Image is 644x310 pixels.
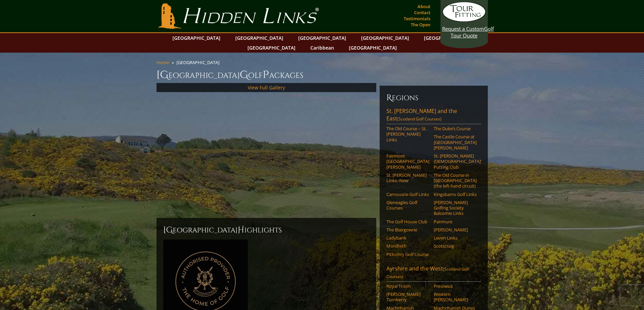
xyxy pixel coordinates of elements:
span: G [240,68,248,82]
a: Kingsbarns Golf Links [434,192,477,197]
a: The Castle Course at [GEOGRAPHIC_DATA][PERSON_NAME] [434,134,477,150]
a: Caribbean [307,43,337,53]
a: About [416,2,432,11]
a: [GEOGRAPHIC_DATA] [295,33,350,43]
a: [GEOGRAPHIC_DATA] [244,43,299,53]
span: P [263,68,269,82]
a: [PERSON_NAME] Golfing Society Balcomie Links [434,200,477,216]
a: [GEOGRAPHIC_DATA] [358,33,412,43]
a: St. [PERSON_NAME] Links–New [386,172,429,184]
a: [GEOGRAPHIC_DATA] [232,33,287,43]
a: The Old Course – St. [PERSON_NAME] Links [386,126,429,142]
a: The Blairgowrie [386,227,429,232]
a: Pitlochry Golf Course [386,252,429,257]
a: [PERSON_NAME] Turnberry [386,291,429,303]
a: St. [PERSON_NAME] and the East(Scotland Golf Courses) [386,107,481,124]
a: The Old Course in [GEOGRAPHIC_DATA] (the left-hand circuit) [434,172,477,189]
a: Ladybank [386,235,429,241]
a: Testimonials [402,14,432,23]
a: Carnoustie Golf Links [386,192,429,197]
a: The Duke’s Course [434,126,477,131]
span: Request a Custom [442,25,484,32]
span: H [238,225,244,235]
a: The Open [409,20,432,29]
a: Fairmont [GEOGRAPHIC_DATA][PERSON_NAME] [386,153,429,170]
a: Leven Links [434,235,477,241]
a: Prestwick [434,283,477,289]
a: Ayrshire and the West(Scotland Golf Courses) [386,265,481,282]
a: Western [PERSON_NAME] [434,291,477,303]
a: [GEOGRAPHIC_DATA] [345,43,400,53]
a: Contact [412,8,432,17]
a: The Golf House Club [386,219,429,224]
a: Scotscraig [434,243,477,249]
span: (Scotland Golf Courses) [386,266,469,279]
a: Gleneagles Golf Courses [386,200,429,211]
h1: [GEOGRAPHIC_DATA] olf ackages [157,68,488,82]
a: Request a CustomGolf Tour Quote [442,2,486,39]
a: [GEOGRAPHIC_DATA] [421,33,475,43]
h2: [GEOGRAPHIC_DATA] ighlights [163,225,369,235]
a: Monifieth [386,243,429,249]
a: Panmure [434,219,477,224]
span: (Scotland Golf Courses) [397,116,442,122]
h6: Regions [386,92,481,103]
a: [GEOGRAPHIC_DATA] [169,33,224,43]
a: Home [157,59,169,65]
a: St. [PERSON_NAME] [DEMOGRAPHIC_DATA]’ Putting Club [434,153,477,170]
a: Royal Troon [386,283,429,289]
li: [GEOGRAPHIC_DATA] [176,59,222,65]
a: [PERSON_NAME] [434,227,477,232]
a: View Full Gallery [248,84,285,91]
